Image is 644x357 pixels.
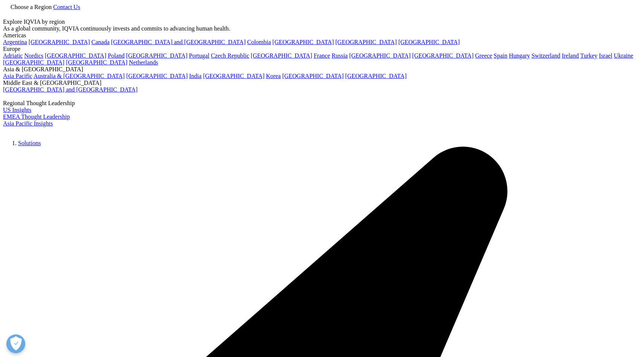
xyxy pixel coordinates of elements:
[3,86,137,93] a: [GEOGRAPHIC_DATA] and [GEOGRAPHIC_DATA]
[189,73,201,79] a: India
[24,52,43,59] a: Nordics
[29,39,90,45] a: [GEOGRAPHIC_DATA]
[3,39,27,45] a: Argentina
[3,73,32,79] a: Asia Pacific
[3,59,64,66] a: [GEOGRAPHIC_DATA]
[129,59,158,66] a: Netherlands
[314,52,330,59] a: France
[3,80,641,86] div: Middle East & [GEOGRAPHIC_DATA]
[53,4,80,10] a: Contact Us
[3,120,53,127] a: Asia Pacific Insights
[108,52,124,59] a: Poland
[3,25,641,32] div: As a global community, IQVIA continuously invests and commits to advancing human health.
[562,52,579,59] a: Ireland
[92,39,110,45] a: Canada
[45,52,106,59] a: [GEOGRAPHIC_DATA]
[3,46,641,52] div: Europe
[34,73,125,79] a: Australia & [GEOGRAPHIC_DATA]
[251,52,312,59] a: [GEOGRAPHIC_DATA]
[211,52,249,59] a: Czech Republic
[531,52,560,59] a: Switzerland
[3,52,23,59] a: Adriatic
[3,113,70,120] a: EMEA Thought Leadership
[282,73,343,79] a: [GEOGRAPHIC_DATA]
[509,52,530,59] a: Hungary
[203,73,264,79] a: [GEOGRAPHIC_DATA]
[6,334,25,353] button: Open Preferences
[475,52,492,59] a: Greece
[398,39,460,45] a: [GEOGRAPHIC_DATA]
[266,73,281,79] a: Korea
[189,52,209,59] a: Portugal
[349,52,411,59] a: [GEOGRAPHIC_DATA]
[345,73,407,79] a: [GEOGRAPHIC_DATA]
[111,39,246,45] a: [GEOGRAPHIC_DATA] and [GEOGRAPHIC_DATA]
[66,59,127,66] a: [GEOGRAPHIC_DATA]
[412,52,473,59] a: [GEOGRAPHIC_DATA]
[18,140,41,146] a: Solutions
[3,107,31,113] a: US Insights
[3,32,641,39] div: Americas
[247,39,271,45] a: Colombia
[126,73,188,79] a: [GEOGRAPHIC_DATA]
[3,66,641,73] div: Asia & [GEOGRAPHIC_DATA]
[580,52,598,59] a: Turkey
[599,52,612,59] a: Israel
[494,52,507,59] a: Spain
[272,39,334,45] a: [GEOGRAPHIC_DATA]
[3,100,641,107] div: Regional Thought Leadership
[336,39,397,45] a: [GEOGRAPHIC_DATA]
[614,52,633,59] a: Ukraine
[332,52,348,59] a: Russia
[3,18,641,25] div: Explore IQVIA by region
[11,4,52,10] span: Choose a Region
[126,52,188,59] a: [GEOGRAPHIC_DATA]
